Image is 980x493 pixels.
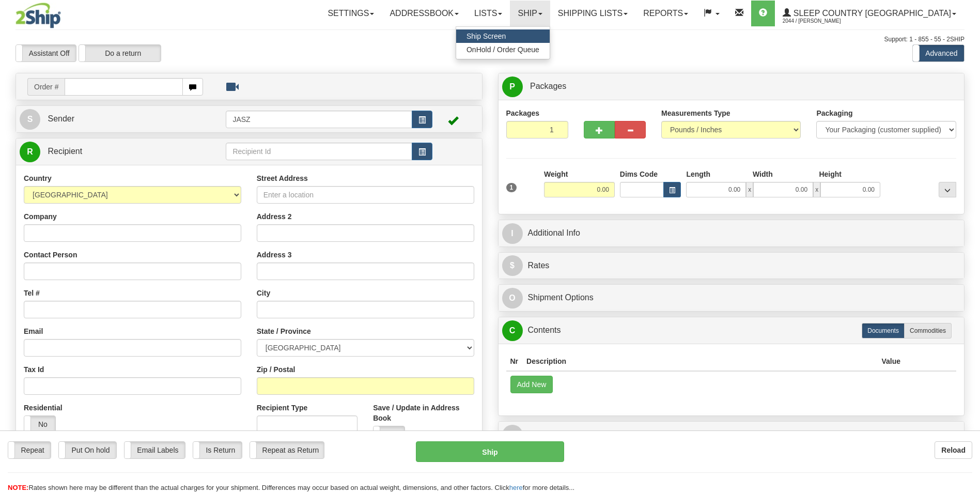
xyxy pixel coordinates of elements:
[79,45,161,61] label: Do a return
[502,425,523,445] span: R
[466,45,539,54] span: OnHold / Order Queue
[226,111,412,128] input: Sender Id
[813,182,820,197] span: x
[257,250,292,260] label: Address 3
[257,288,270,298] label: City
[550,1,635,26] a: Shipping lists
[502,76,961,97] a: P Packages
[456,29,550,43] a: Ship Screen
[373,403,474,423] label: Save / Update in Address Book
[257,364,295,375] label: Zip / Postal
[522,352,877,371] th: Description
[48,114,74,123] span: Sender
[226,143,412,160] input: Recipient Id
[374,426,405,443] label: No
[509,484,523,491] a: here
[783,16,860,26] span: 2044 / [PERSON_NAME]
[20,142,40,162] span: R
[24,250,77,260] label: Contact Person
[544,169,568,179] label: Weight
[862,323,905,338] label: Documents
[24,288,40,298] label: Tel #
[48,147,82,156] span: Recipient
[502,255,523,276] span: $
[775,1,964,26] a: Sleep Country [GEOGRAPHIC_DATA] 2044 / [PERSON_NAME]
[257,211,292,222] label: Address 2
[257,186,474,204] input: Enter a location
[502,287,961,309] a: OShipment Options
[935,441,972,459] button: Reload
[819,169,842,179] label: Height
[510,1,550,26] a: Ship
[382,1,466,26] a: Addressbook
[257,173,308,183] label: Street Address
[502,255,961,276] a: $Rates
[20,141,203,162] a: R Recipient
[502,223,523,244] span: I
[8,484,28,491] span: NOTE:
[27,78,65,96] span: Order #
[257,403,308,413] label: Recipient Type
[913,45,964,61] label: Advanced
[506,352,523,371] th: Nr
[416,441,564,462] button: Ship
[15,3,61,28] img: logo2044.jpg
[125,442,185,458] label: Email Labels
[635,1,696,26] a: Reports
[502,320,523,341] span: C
[502,288,523,309] span: O
[877,352,905,371] th: Value
[193,442,242,458] label: Is Return
[506,108,540,118] label: Packages
[250,442,324,458] label: Repeat as Return
[753,169,773,179] label: Width
[939,182,956,197] div: ...
[686,169,710,179] label: Length
[24,211,57,222] label: Company
[502,76,523,97] span: P
[24,173,52,183] label: Country
[791,9,951,18] span: Sleep Country [GEOGRAPHIC_DATA]
[24,403,63,413] label: Residential
[904,323,952,338] label: Commodities
[24,416,55,433] label: No
[816,108,852,118] label: Packaging
[20,109,226,130] a: S Sender
[8,442,51,458] label: Repeat
[502,424,961,445] a: RReturn Shipment
[502,223,961,244] a: IAdditional Info
[24,364,44,375] label: Tax Id
[16,45,76,61] label: Assistant Off
[661,108,730,118] label: Measurements Type
[941,446,966,454] b: Reload
[257,326,311,336] label: State / Province
[620,169,658,179] label: Dims Code
[510,376,553,393] button: Add New
[15,35,965,44] div: Support: 1 - 855 - 55 - 2SHIP
[320,1,382,26] a: Settings
[24,326,43,336] label: Email
[59,442,116,458] label: Put On hold
[746,182,753,197] span: x
[956,194,979,299] iframe: chat widget
[466,32,506,40] span: Ship Screen
[502,320,961,341] a: CContents
[20,109,40,130] span: S
[530,82,566,90] span: Packages
[456,43,550,56] a: OnHold / Order Queue
[466,1,510,26] a: Lists
[506,183,517,192] span: 1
